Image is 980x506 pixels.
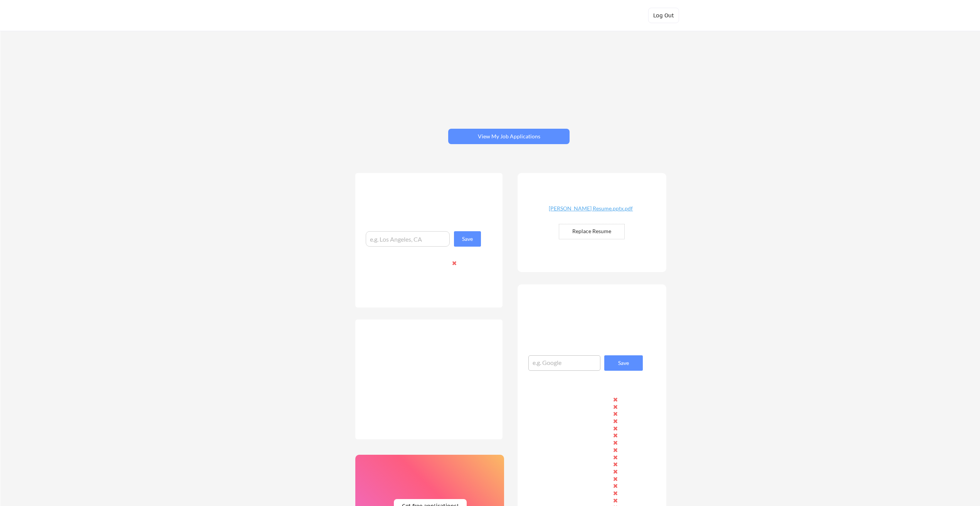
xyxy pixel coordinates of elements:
[366,231,450,247] input: e.g. Los Angeles, CA
[545,206,637,211] div: [PERSON_NAME] Resume.pptx.pdf
[454,231,481,247] button: Save
[604,355,643,371] button: Save
[545,206,637,218] a: [PERSON_NAME] Resume.pptx.pdf
[648,8,679,23] button: Log Out
[448,129,570,144] button: View My Job Applications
